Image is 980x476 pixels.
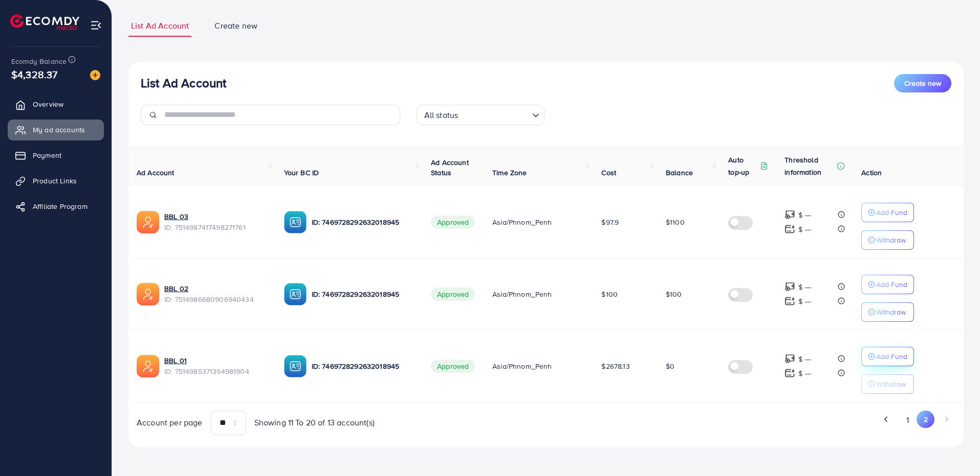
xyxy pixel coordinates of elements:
[798,209,811,221] p: $ ---
[137,168,175,178] span: Ad Account
[876,306,906,318] p: Withdraw
[284,283,307,305] img: ic-ba-acc.ded83a64.svg
[861,230,914,250] button: Withdraw
[10,14,79,30] img: logo
[861,275,914,294] button: Add Fund
[137,355,159,377] img: ic-ads-acc.e4c84228.svg
[785,224,795,234] img: top-up amount
[899,411,917,430] button: Go to page 1
[917,411,934,428] button: Go to page 2
[431,216,475,229] span: Approved
[164,355,268,376] div: <span class='underline'>BBL 01</span></br>7514985371394981904
[431,360,475,373] span: Approved
[798,223,811,235] p: $ ---
[461,106,528,123] input: Search for option
[8,171,104,191] a: Product Links
[601,217,619,227] span: $97.9
[785,353,795,364] img: top-up amount
[798,281,811,293] p: $ ---
[876,206,907,219] p: Add Fund
[861,302,914,322] button: Withdraw
[492,168,527,178] span: Time Zone
[431,288,475,301] span: Approved
[164,222,268,232] span: ID: 7514987417498271761
[312,288,415,300] p: ID: 7469728292632018945
[90,70,100,80] img: image
[554,411,955,430] ul: Pagination
[90,19,102,31] img: menu
[137,283,159,305] img: ic-ads-acc.e4c84228.svg
[284,211,307,233] img: ic-ba-acc.ded83a64.svg
[666,217,685,227] span: $1100
[164,283,188,294] a: BBL 02
[861,203,914,222] button: Add Fund
[492,217,552,227] span: Asia/Phnom_Penh
[492,361,552,371] span: Asia/Phnom_Penh
[131,20,189,32] span: List Ad Account
[878,411,896,428] button: Go to previous page
[876,350,907,363] p: Add Fund
[666,289,682,299] span: $100
[8,94,104,114] a: Overview
[164,355,187,366] a: BBL 01
[728,154,758,178] p: Auto top-up
[492,289,552,299] span: Asia/Phnom_Penh
[601,361,629,371] span: $2678.13
[861,168,882,178] span: Action
[785,154,835,178] p: Threshold information
[431,157,469,178] span: Ad Account Status
[876,278,907,291] p: Add Fund
[876,378,906,390] p: Withdraw
[33,150,61,160] span: Payment
[137,211,159,233] img: ic-ads-acc.e4c84228.svg
[284,355,307,377] img: ic-ba-acc.ded83a64.svg
[422,108,461,123] span: All status
[164,366,268,376] span: ID: 7514985371394981904
[666,361,674,371] span: $0
[861,374,914,394] button: Withdraw
[904,78,941,88] span: Create new
[137,417,203,429] span: Account per page
[601,168,616,178] span: Cost
[312,360,415,372] p: ID: 7469728292632018945
[785,296,795,306] img: top-up amount
[785,281,795,292] img: top-up amount
[937,430,972,468] iframe: Chat
[164,211,268,232] div: <span class='underline'>BBL 03</span></br>7514987417498271761
[8,145,104,165] a: Payment
[894,74,951,92] button: Create new
[164,283,268,304] div: <span class='underline'>BBL 02</span></br>7514986680906940434
[33,99,63,109] span: Overview
[798,295,811,307] p: $ ---
[861,347,914,366] button: Add Fund
[33,176,77,186] span: Product Links
[164,211,188,222] a: BBL 03
[312,216,415,228] p: ID: 7469728292632018945
[785,368,795,378] img: top-up amount
[11,67,57,82] span: $4,328.37
[284,168,319,178] span: Your BC ID
[601,289,618,299] span: $100
[33,125,85,135] span: My ad accounts
[33,201,88,211] span: Affiliate Program
[214,20,257,32] span: Create new
[666,168,693,178] span: Balance
[876,234,906,246] p: Withdraw
[417,105,545,125] div: Search for option
[8,196,104,217] a: Affiliate Program
[798,353,811,365] p: $ ---
[141,76,226,90] h3: List Ad Account
[11,56,67,66] span: Ecomdy Balance
[785,209,795,220] img: top-up amount
[798,367,811,379] p: $ ---
[164,294,268,304] span: ID: 7514986680906940434
[254,417,375,429] span: Showing 11 To 20 of 13 account(s)
[8,120,104,140] a: My ad accounts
